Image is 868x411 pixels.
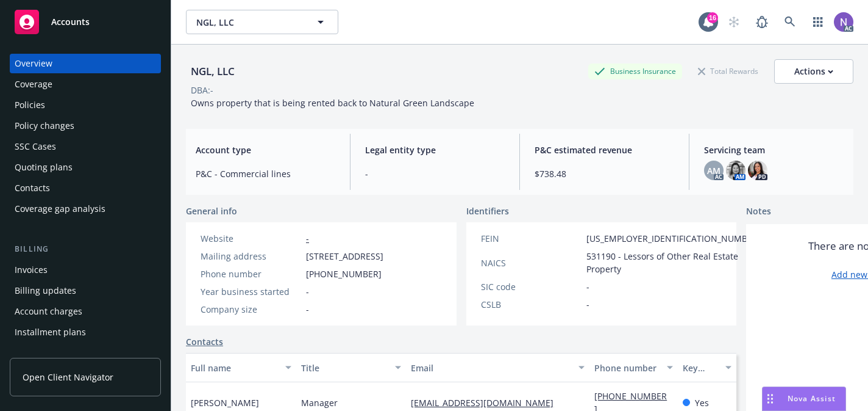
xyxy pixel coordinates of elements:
div: Business Insurance [588,64,682,79]
a: Billing updates [10,281,161,300]
div: DBA: - [191,84,213,96]
span: NGL, LLC [196,16,302,29]
div: NGL, LLC [186,64,240,79]
div: 16 [707,12,718,23]
span: Legal entity type [365,144,505,156]
span: Servicing team [704,144,844,156]
span: $738.48 [535,167,674,180]
span: Notes [746,205,771,219]
span: P&C - Commercial lines [196,167,335,180]
a: Start snowing [722,10,746,34]
div: FEIN [481,232,582,245]
a: Contacts [186,335,223,348]
div: Total Rewards [692,64,764,79]
div: Quoting plans [15,158,73,177]
a: Coverage [10,75,161,94]
button: Key contact [678,353,736,382]
a: - [306,233,309,244]
div: Email [411,362,571,374]
span: P&C estimated revenue [535,144,674,156]
div: Overview [15,54,52,73]
div: Contacts [15,178,50,198]
span: [STREET_ADDRESS] [306,250,383,263]
div: SSC Cases [15,137,56,156]
div: Account charges [15,302,82,321]
span: - [586,280,589,293]
div: Installment plans [15,322,86,342]
span: AM [707,164,720,177]
div: Year business started [201,285,301,298]
a: Quoting plans [10,158,161,177]
span: 531190 - Lessors of Other Real Estate Property [586,250,761,275]
span: - [365,167,505,180]
a: Policy changes [10,116,161,136]
a: Contacts [10,178,161,198]
a: [EMAIL_ADDRESS][DOMAIN_NAME] [411,397,563,409]
div: Drag to move [763,387,778,410]
div: Phone number [201,267,301,280]
a: Overview [10,54,161,73]
div: Key contact [683,362,718,374]
span: - [306,285,309,298]
a: Search [778,10,802,34]
span: General info [186,205,237,217]
span: Account type [196,144,335,156]
div: Billing updates [15,281,76,300]
button: NGL, LLC [186,10,338,34]
div: Phone number [594,362,659,374]
button: Nova Assist [762,387,846,411]
span: Manager [301,396,338,409]
a: Accounts [10,5,161,39]
span: Open Client Navigator [23,371,113,384]
span: Accounts [51,17,90,27]
button: Title [296,353,407,382]
div: SIC code [481,280,582,293]
a: Report a Bug [750,10,774,34]
span: [PERSON_NAME] [191,396,259,409]
div: Coverage [15,75,52,94]
a: Installment plans [10,322,161,342]
a: Account charges [10,302,161,321]
div: NAICS [481,256,582,269]
span: Identifiers [466,205,509,217]
button: Email [406,353,589,382]
a: Policies [10,95,161,115]
span: Nova Assist [788,393,836,404]
div: Coverage gap analysis [15,199,105,219]
img: photo [748,161,767,180]
div: Mailing address [201,250,301,263]
a: Coverage gap analysis [10,199,161,219]
div: CSLB [481,298,582,311]
button: Phone number [589,353,677,382]
a: Switch app [806,10,830,34]
span: [PHONE_NUMBER] [306,267,382,280]
span: Owns property that is being rented back to Natural Green Landscape [191,97,474,109]
div: Actions [794,60,833,83]
button: Actions [774,59,853,84]
span: Yes [695,396,709,409]
span: [US_EMPLOYER_IDENTIFICATION_NUMBER] [586,232,761,245]
div: Policy changes [15,116,74,136]
div: Title [301,362,388,374]
img: photo [834,12,853,32]
div: Website [201,232,301,245]
span: - [306,303,309,316]
a: SSC Cases [10,137,161,156]
div: Invoices [15,260,48,280]
button: Full name [186,353,296,382]
div: Company size [201,303,301,316]
div: Policies [15,95,45,115]
img: photo [726,161,745,180]
a: Invoices [10,260,161,280]
span: - [586,298,589,311]
div: Billing [10,243,161,255]
div: Full name [191,362,278,374]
